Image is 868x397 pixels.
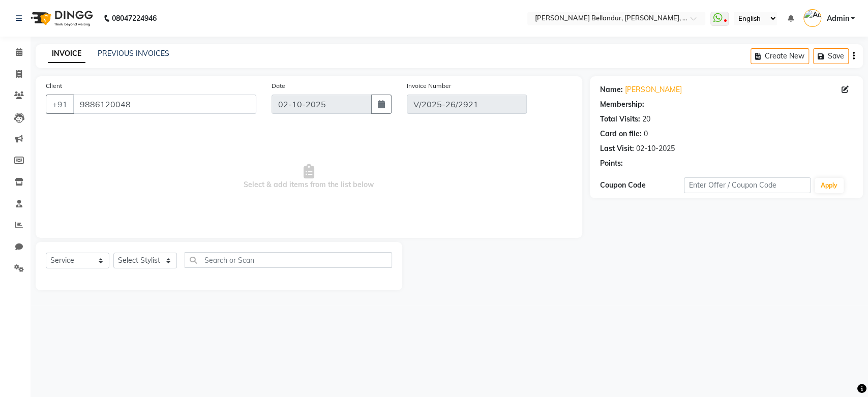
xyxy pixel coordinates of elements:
button: Create New [751,48,809,64]
img: logo [26,4,96,33]
div: 0 [644,129,648,139]
b: 08047224946 [112,4,157,33]
input: Search by Name/Mobile/Email/Code [73,95,256,114]
div: Total Visits: [600,114,640,125]
label: Client [46,81,62,90]
div: 20 [642,114,650,125]
div: Coupon Code [600,180,684,191]
a: PREVIOUS INVOICES [98,49,169,58]
a: INVOICE [48,45,85,63]
img: Admin [803,9,821,27]
button: Apply [815,178,844,193]
span: Admin [826,13,849,24]
label: Date [272,81,285,90]
div: Points: [600,158,623,169]
button: +91 [46,95,74,114]
div: Name: [600,84,623,95]
input: Enter Offer / Coupon Code [684,177,811,193]
input: Search or Scan [185,252,392,268]
div: Membership: [600,99,644,110]
div: 02-10-2025 [636,143,675,154]
div: Last Visit: [600,143,634,154]
a: [PERSON_NAME] [625,84,682,95]
button: Save [813,48,849,64]
span: Select & add items from the list below [46,126,572,228]
label: Invoice Number [407,81,451,90]
div: Card on file: [600,129,642,139]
